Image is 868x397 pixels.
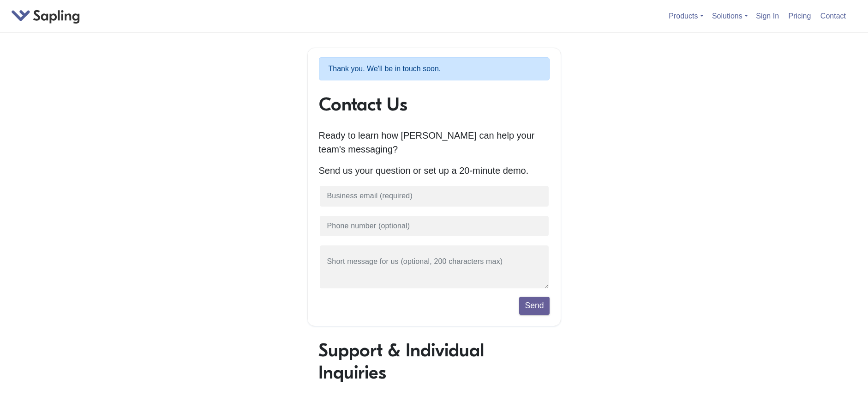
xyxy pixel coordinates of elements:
[752,8,783,24] a: Sign In
[319,57,550,80] p: Thank you. We'll be in touch soon.
[817,8,850,24] a: Contact
[712,12,748,20] a: Solutions
[669,12,703,20] a: Products
[319,185,550,208] input: Business email (required)
[319,128,550,156] p: Ready to learn how [PERSON_NAME] can help your team's messaging?
[519,297,549,314] button: Send
[319,93,550,116] h1: Contact Us
[319,215,550,238] input: Phone number (optional)
[318,339,550,384] h1: Support & Individual Inquiries
[319,164,550,177] p: Send us your question or set up a 20-minute demo.
[785,8,815,24] a: Pricing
